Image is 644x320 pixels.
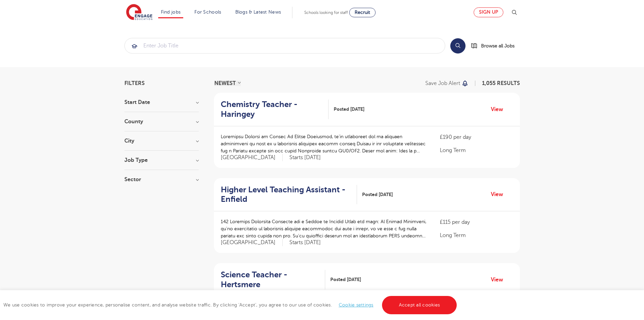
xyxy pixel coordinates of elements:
[124,157,199,163] h3: Job Type
[440,231,513,239] p: Long Term
[334,106,364,113] span: Posted [DATE]
[124,177,199,182] h3: Sector
[491,190,508,199] a: View
[221,133,427,154] p: Loremipsu Dolorsi am Consec Ad Elitse Doeiusmod, te’in utlaboreet dol ma aliquaen adminimveni qu ...
[221,218,427,239] p: 142 Loremips Dolorsita Consecte adi e Seddoe te Incidid Utlab etd magn: Al Enimad Minimveni, qu’n...
[382,296,457,314] a: Accept all cookies
[221,154,283,161] span: [GEOGRAPHIC_DATA]
[221,270,325,290] a: Science Teacher - Hertsmere
[289,154,321,161] p: Starts [DATE]
[474,7,503,17] a: Sign up
[355,10,370,15] span: Recruit
[339,302,374,307] a: Cookie settings
[125,38,445,53] input: Submit
[235,9,281,15] a: Blogs & Latest News
[362,191,393,198] span: Posted [DATE]
[124,81,145,86] span: Filters
[161,9,181,15] a: Find jobs
[349,8,376,17] a: Recruit
[126,4,152,21] img: Engage Education
[440,218,513,226] p: £115 per day
[221,100,323,119] h2: Chemistry Teacher - Haringey
[221,239,283,246] span: [GEOGRAPHIC_DATA]
[124,138,199,144] h3: City
[425,81,469,86] button: Save job alert
[440,133,513,141] p: £190 per day
[471,42,520,50] a: Browse all Jobs
[330,276,361,283] span: Posted [DATE]
[425,81,460,86] p: Save job alert
[289,239,321,246] p: Starts [DATE]
[124,119,199,124] h3: County
[440,146,513,154] p: Long Term
[3,302,458,307] span: We use cookies to improve your experience, personalise content, and analyse website traffic. By c...
[482,80,520,86] span: 1,055 RESULTS
[481,42,515,50] span: Browse all Jobs
[221,100,329,119] a: Chemistry Teacher - Haringey
[491,105,508,114] a: View
[221,185,352,205] h2: Higher Level Teaching Assistant - Enfield
[491,275,508,284] a: View
[304,10,348,15] span: Schools looking for staff
[221,185,357,205] a: Higher Level Teaching Assistant - Enfield
[450,38,466,54] button: Search
[221,270,320,290] h2: Science Teacher - Hertsmere
[194,9,221,15] a: For Schools
[124,100,199,105] h3: Start Date
[124,38,445,54] div: Submit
